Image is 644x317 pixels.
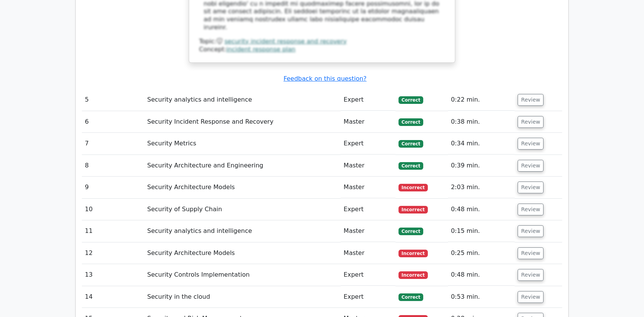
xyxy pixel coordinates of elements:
td: Security analytics and intelligence [144,89,341,111]
td: Security Incident Response and Recovery [144,111,341,133]
td: 0:48 min. [448,199,515,220]
button: Review [518,247,544,259]
button: Review [518,269,544,281]
td: Master [341,242,395,264]
td: Expert [341,286,395,308]
td: Security Architecture Models [144,242,341,264]
div: Concept: [199,46,445,54]
span: Correct [399,293,423,301]
button: Review [518,116,544,128]
td: 9 [82,177,144,198]
td: 6 [82,111,144,133]
button: Review [518,291,544,303]
td: 12 [82,242,144,264]
td: Security Architecture and Engineering [144,155,341,177]
button: Review [518,160,544,172]
td: 0:39 min. [448,155,515,177]
td: Security Metrics [144,133,341,155]
td: 11 [82,220,144,242]
a: security incident response and recovery [225,38,347,45]
button: Review [518,204,544,215]
td: Expert [341,133,395,155]
td: Security Controls Implementation [144,264,341,286]
span: Correct [399,228,423,235]
td: Security of Supply Chain [144,199,341,220]
td: 0:53 min. [448,286,515,308]
button: Review [518,182,544,193]
span: Correct [399,140,423,148]
td: 2:03 min. [448,177,515,198]
button: Review [518,225,544,237]
a: incident response plan [226,46,296,53]
td: Master [341,155,395,177]
td: Expert [341,199,395,220]
td: 0:25 min. [448,242,515,264]
button: Review [518,138,544,150]
td: 8 [82,155,144,177]
span: Correct [399,118,423,126]
td: Security in the cloud [144,286,341,308]
span: Correct [399,96,423,104]
div: Topic: [199,38,445,46]
span: Incorrect [399,206,428,213]
span: Incorrect [399,271,428,279]
span: Correct [399,162,423,170]
td: Security analytics and intelligence [144,220,341,242]
a: Feedback on this question? [284,75,367,82]
td: 0:48 min. [448,264,515,286]
button: Review [518,94,544,106]
td: 14 [82,286,144,308]
span: Incorrect [399,250,428,257]
td: 13 [82,264,144,286]
td: Expert [341,89,395,111]
td: 0:34 min. [448,133,515,155]
td: 10 [82,199,144,220]
td: Expert [341,264,395,286]
td: 0:15 min. [448,220,515,242]
span: Incorrect [399,184,428,191]
td: 0:38 min. [448,111,515,133]
td: Master [341,111,395,133]
td: Master [341,220,395,242]
td: 0:22 min. [448,89,515,111]
td: 5 [82,89,144,111]
td: Security Architecture Models [144,177,341,198]
td: 7 [82,133,144,155]
td: Master [341,177,395,198]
